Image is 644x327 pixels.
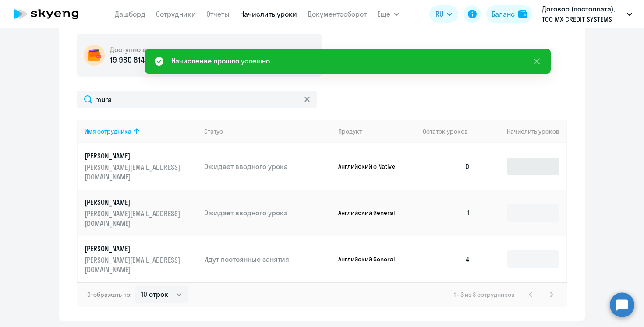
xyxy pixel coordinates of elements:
[204,127,223,135] div: Статус
[84,45,105,66] img: wallet-circle.png
[538,4,637,25] button: Договор (постоплата), ТОО MX CREDIT SYSTEMS (ЭМЭКС КРЕДИТ СИСТЕМС)
[204,208,331,218] p: Ожидает вводного урока
[240,10,297,18] a: Начислить уроки
[85,127,197,135] div: Имя сотрудника
[338,255,404,263] p: Английский General
[85,255,183,274] p: [PERSON_NAME][EMAIL_ADDRESS][DOMAIN_NAME]
[435,9,443,19] span: RU
[454,291,515,299] span: 1 - 3 из 3 сотрудников
[110,54,150,66] p: 19 980 814 €
[85,127,131,135] div: Имя сотрудника
[377,5,399,23] button: Ещё
[204,162,331,171] p: Ожидает вводного урока
[206,10,230,18] a: Отчеты
[486,5,532,23] button: Балансbalance
[416,190,477,236] td: 1
[338,127,362,135] div: Продукт
[423,127,477,135] div: Остаток уроков
[115,10,145,18] a: Дашборд
[85,162,183,182] p: [PERSON_NAME][EMAIL_ADDRESS][DOMAIN_NAME]
[85,151,183,161] p: [PERSON_NAME]
[416,143,477,190] td: 0
[156,10,196,18] a: Сотрудники
[87,291,131,299] span: Отображать по:
[77,91,317,108] input: Поиск по имени, email, продукту или статусу
[416,236,477,282] td: 4
[85,244,183,253] p: [PERSON_NAME]
[377,9,390,19] span: Ещё
[85,151,197,182] a: [PERSON_NAME][PERSON_NAME][EMAIL_ADDRESS][DOMAIN_NAME]
[338,127,416,135] div: Продукт
[477,120,566,143] th: Начислить уроков
[85,209,183,228] p: [PERSON_NAME][EMAIL_ADDRESS][DOMAIN_NAME]
[204,254,331,264] p: Идут постоянные занятия
[110,45,200,54] h5: Доступно в рамках лимита
[338,162,404,170] p: Английский с Native
[85,197,183,207] p: [PERSON_NAME]
[204,127,331,135] div: Статус
[338,209,404,217] p: Английский General
[423,127,468,135] span: Остаток уроков
[542,4,623,25] p: Договор (постоплата), ТОО MX CREDIT SYSTEMS (ЭМЭКС КРЕДИТ СИСТЕМС)
[171,56,270,66] div: Начисление прошло успешно
[85,197,197,228] a: [PERSON_NAME][PERSON_NAME][EMAIL_ADDRESS][DOMAIN_NAME]
[518,10,527,18] img: balance
[308,10,367,18] a: Документооборот
[85,244,197,274] a: [PERSON_NAME][PERSON_NAME][EMAIL_ADDRESS][DOMAIN_NAME]
[429,5,458,23] button: RU
[492,9,515,19] div: Баланс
